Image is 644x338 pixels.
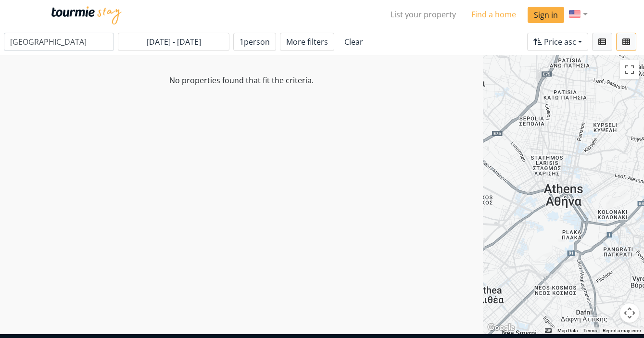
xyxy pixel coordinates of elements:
[485,322,517,334] a: Open this area in Google Maps (opens a new window)
[528,7,564,23] a: Sign in
[485,322,517,334] img: Google
[383,5,464,24] a: List your property
[233,33,276,51] button: 1person
[244,37,270,47] span: person
[603,328,641,333] a: Report a map error
[545,327,552,334] button: Keyboard shortcuts
[620,60,639,79] button: Toggle fullscreen view
[240,37,270,47] span: 1
[286,37,328,47] span: More filters
[583,328,597,333] a: Terms (opens in new tab)
[544,37,576,47] span: Price asc
[338,33,369,51] a: Clear
[527,33,588,51] button: Price asc
[4,33,114,51] input: Location
[51,6,122,25] img: Tourmie Stay logo blue
[464,5,524,24] a: Find a home
[620,303,639,323] button: Map camera controls
[280,33,334,51] button: More filters
[118,33,229,51] input: Move-in & move-out date
[557,327,578,334] button: Map Data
